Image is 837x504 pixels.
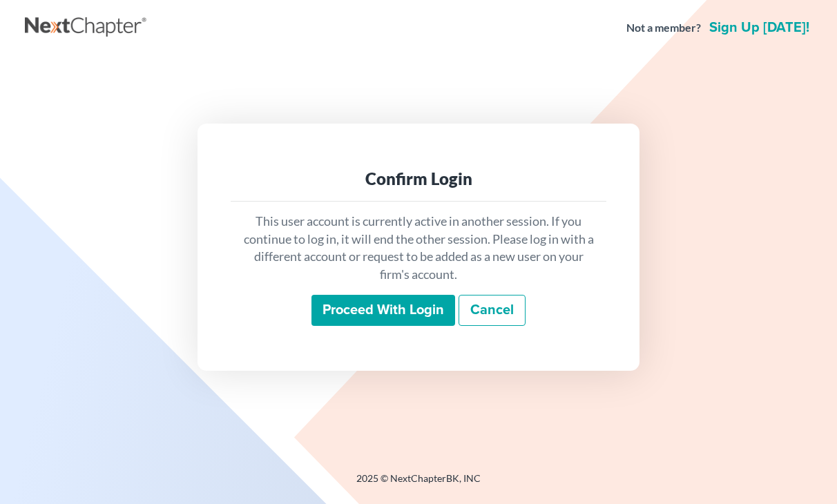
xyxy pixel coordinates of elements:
strong: Not a member? [626,20,701,36]
div: Confirm Login [242,168,595,190]
a: Cancel [459,295,526,327]
input: Proceed with login [311,295,455,327]
a: Sign up [DATE]! [706,21,812,35]
p: This user account is currently active in another session. If you continue to log in, it will end ... [242,213,595,284]
div: 2025 © NextChapterBK, INC [25,472,812,496]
